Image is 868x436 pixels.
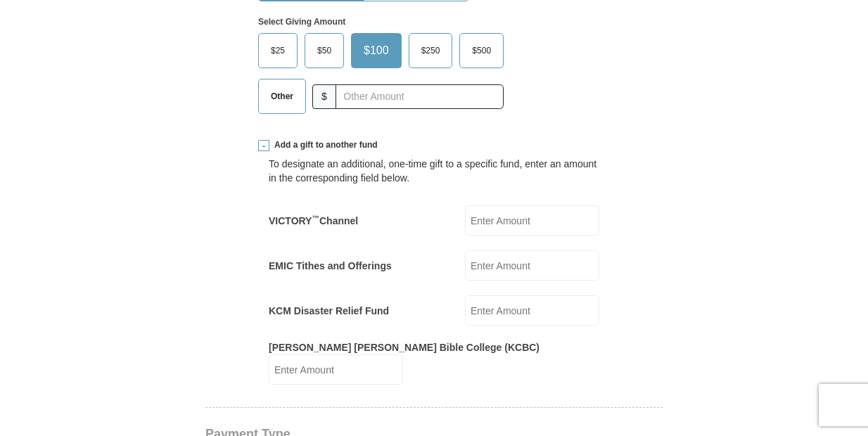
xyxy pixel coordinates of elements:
[269,214,358,228] label: VICTORY Channel
[269,139,378,151] span: Add a gift to another fund
[258,17,345,27] strong: Select Giving Amount
[357,40,396,61] span: $100
[269,157,599,185] div: To designate an additional, one-time gift to a specific fund, enter an amount in the correspondin...
[310,40,338,61] span: $50
[264,86,300,107] span: Other
[336,84,504,109] input: Other Amount
[269,304,389,318] label: KCM Disaster Relief Fund
[269,340,540,354] label: [PERSON_NAME] [PERSON_NAME] Bible College (KCBC)
[465,205,599,236] input: Enter Amount
[312,214,319,222] sup: ™
[414,40,447,61] span: $250
[269,259,392,273] label: EMIC Tithes and Offerings
[465,40,498,61] span: $500
[465,295,599,326] input: Enter Amount
[264,40,292,61] span: $25
[312,84,336,109] span: $
[465,250,599,281] input: Enter Amount
[269,354,403,385] input: Enter Amount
